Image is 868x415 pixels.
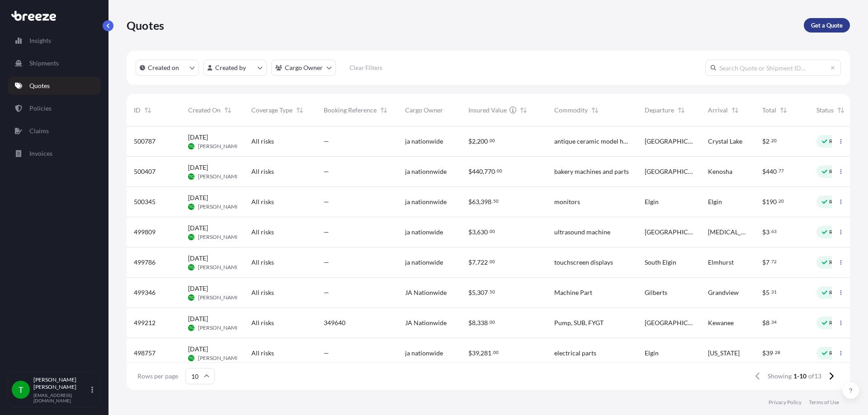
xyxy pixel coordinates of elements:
button: cargoOwner Filter options [271,60,336,76]
a: Terms of Use [809,399,839,406]
span: antique ceramic model house [554,137,630,146]
span: 500345 [134,197,156,206]
span: [MEDICAL_DATA] [708,228,748,237]
span: 00 [490,321,495,324]
span: . [770,139,771,142]
span: 200 [477,138,488,145]
button: Sort [222,105,233,116]
span: 34 [771,321,777,324]
span: 00 [490,139,495,142]
span: Coverage Type [251,106,292,115]
span: 00 [497,169,502,173]
span: Status [816,106,834,115]
button: Sort [518,105,529,116]
span: TG [189,354,194,363]
span: Created On [188,106,221,115]
span: [GEOGRAPHIC_DATA] [645,137,693,146]
span: . [495,169,496,173]
span: 338 [477,320,488,326]
span: 63 [472,199,479,205]
span: 3 [472,229,476,235]
a: Policies [8,99,101,117]
span: [PERSON_NAME] [198,324,241,331]
span: All risks [251,228,274,237]
span: [GEOGRAPHIC_DATA] [645,167,693,176]
span: [DATE] [188,314,208,323]
span: 499212 [134,318,156,327]
span: $ [762,138,766,145]
span: $ [468,229,472,235]
span: [PERSON_NAME] [198,294,241,301]
span: Elgin [708,197,722,206]
span: $ [762,320,766,326]
button: Sort [835,105,846,116]
span: $ [468,168,472,175]
span: 72 [771,260,777,263]
span: [DATE] [188,284,208,293]
p: Get a Quote [811,21,843,30]
button: Sort [142,105,153,116]
span: . [492,200,493,203]
span: . [488,260,489,263]
span: . [774,351,774,354]
a: Invoices [8,145,101,163]
p: Ready [829,289,844,296]
a: Shipments [8,54,101,72]
a: Claims [8,122,101,140]
span: Machine Part [554,288,592,297]
span: 440 [766,168,777,175]
span: Elgin [645,197,659,206]
span: 00 [490,230,495,233]
span: TG [189,293,194,302]
span: 31 [771,290,777,294]
span: All risks [251,167,274,176]
p: Clear Filters [349,63,382,72]
span: [US_STATE] [708,349,740,358]
span: ja nationwide [405,137,443,146]
span: , [479,350,481,356]
button: Sort [294,105,305,116]
span: [PERSON_NAME] [198,233,241,241]
span: All risks [251,318,274,327]
span: 630 [477,229,488,235]
span: [GEOGRAPHIC_DATA] [645,228,693,237]
span: 499786 [134,258,156,267]
a: Get a Quote [804,18,850,33]
span: Commodity [554,106,588,115]
span: [PERSON_NAME] [198,173,241,180]
span: — [324,349,329,358]
span: 500787 [134,137,156,146]
span: [PERSON_NAME] [198,203,241,210]
span: [DATE] [188,193,208,202]
span: 500407 [134,167,156,176]
span: 2 [766,138,769,145]
a: Privacy Policy [769,399,802,406]
span: [DATE] [188,224,208,233]
span: 398 [481,199,491,205]
span: South Elgin [645,258,676,267]
span: ja nationwide [405,228,443,237]
p: Shipments [29,59,59,68]
p: Created by [215,63,246,72]
span: — [324,288,329,297]
span: [PERSON_NAME] [198,143,241,150]
span: 499346 [134,288,156,297]
span: 440 [472,168,483,175]
span: Grandview [708,288,739,297]
span: . [488,139,489,142]
span: bakery machines and parts [554,167,629,176]
p: Quotes [29,81,50,90]
span: $ [468,259,472,266]
span: Elmhurst [708,258,734,267]
span: 5 [472,289,476,296]
p: Ready [829,319,844,326]
span: 2 [472,138,476,145]
span: [GEOGRAPHIC_DATA] [645,318,693,327]
span: ja nationnwide [405,167,447,176]
p: Ready [829,228,844,236]
span: 20 [771,139,777,142]
p: Policies [29,104,52,113]
span: $ [762,350,766,356]
span: monitors [554,197,580,206]
span: . [770,260,771,263]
